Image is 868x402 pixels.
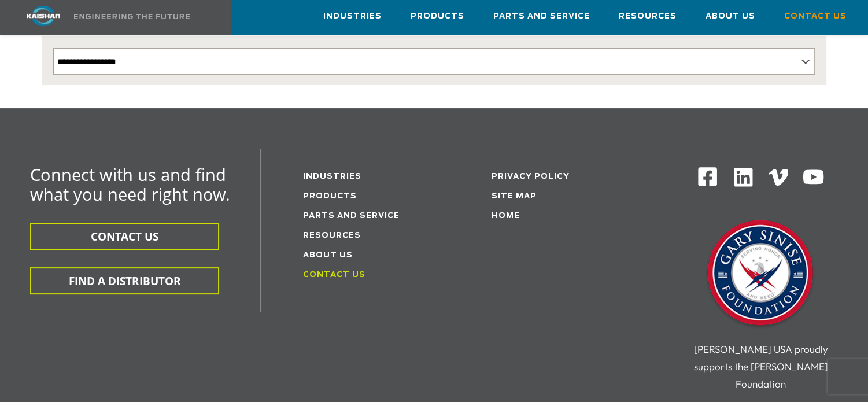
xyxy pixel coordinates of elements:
[30,163,230,205] span: Connect with us and find what you need right now.
[323,10,382,23] span: Industries
[492,173,570,180] a: Privacy Policy
[493,1,590,32] a: Parts and Service
[732,166,755,189] img: Linkedin
[492,193,537,200] a: Site Map
[303,232,361,239] a: Resources
[697,166,718,187] img: Facebook
[303,252,353,259] a: About Us
[492,212,520,220] a: Home
[411,1,464,32] a: Products
[303,173,361,180] a: Industries
[74,14,190,19] img: Engineering the future
[802,166,825,189] img: Youtube
[784,10,847,23] span: Contact Us
[784,1,847,32] a: Contact Us
[706,10,755,23] span: About Us
[303,193,357,200] a: Products
[30,267,219,294] button: FIND A DISTRIBUTOR
[303,212,400,220] a: Parts and service
[706,1,755,32] a: About Us
[619,1,677,32] a: Resources
[30,223,219,250] button: CONTACT US
[619,10,677,23] span: Resources
[703,216,818,332] img: Gary Sinise Foundation
[323,1,382,32] a: Industries
[769,169,788,186] img: Vimeo
[693,343,828,390] span: [PERSON_NAME] USA proudly supports the [PERSON_NAME] Foundation
[411,10,464,23] span: Products
[303,271,365,279] a: Contact Us
[493,10,590,23] span: Parts and Service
